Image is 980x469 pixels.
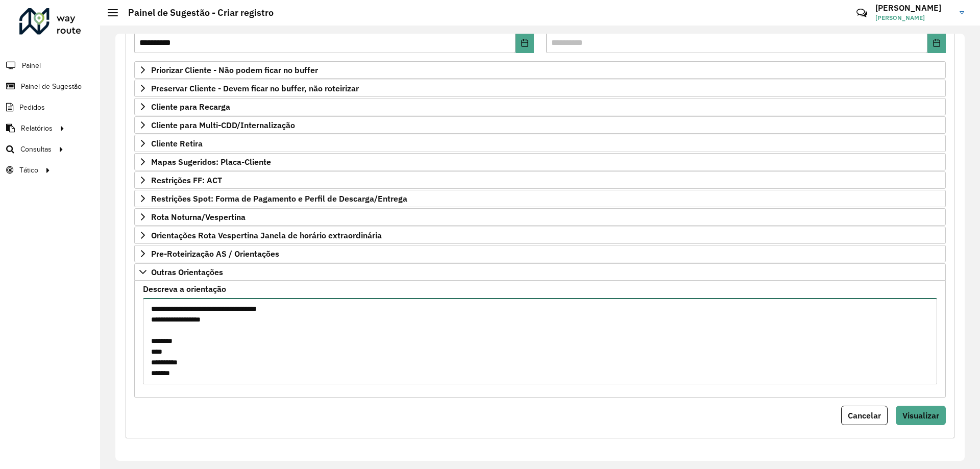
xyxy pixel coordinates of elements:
span: Consultas [20,144,52,155]
a: Restrições FF: ACT [134,171,946,189]
a: Contato Rápido [851,2,873,24]
span: Mapas Sugeridos: Placa-Cliente [151,158,271,166]
a: Cliente Retira [134,135,946,152]
span: Rota Noturna/Vespertina [151,213,246,221]
span: Orientações Rota Vespertina Janela de horário extraordinária [151,231,382,239]
span: Restrições FF: ACT [151,176,222,184]
a: Priorizar Cliente - Não podem ficar no buffer [134,61,946,79]
a: Mapas Sugeridos: Placa-Cliente [134,153,946,170]
a: Orientações Rota Vespertina Janela de horário extraordinária [134,227,946,244]
a: Pre-Roteirização AS / Orientações [134,245,946,262]
span: Relatórios [21,123,53,134]
span: Pedidos [19,102,45,113]
button: Visualizar [896,406,946,425]
span: Pre-Roteirização AS / Orientações [151,250,279,258]
span: Priorizar Cliente - Não podem ficar no buffer [151,66,318,74]
button: Cancelar [841,406,888,425]
a: Preservar Cliente - Devem ficar no buffer, não roteirizar [134,80,946,97]
a: Restrições Spot: Forma de Pagamento e Perfil de Descarga/Entrega [134,190,946,207]
span: Restrições Spot: Forma de Pagamento e Perfil de Descarga/Entrega [151,194,407,203]
button: Choose Date [927,33,946,53]
span: Painel [22,60,41,71]
h3: [PERSON_NAME] [875,3,952,13]
span: Cancelar [848,410,881,421]
a: Rota Noturna/Vespertina [134,208,946,226]
span: [PERSON_NAME] [875,13,952,22]
div: Outras Orientações [134,281,946,398]
span: Cliente Retira [151,139,203,147]
label: Descreva a orientação [143,283,226,295]
a: Outras Orientações [134,263,946,281]
span: Preservar Cliente - Devem ficar no buffer, não roteirizar [151,84,359,92]
span: Cliente para Multi-CDD/Internalização [151,121,295,129]
h2: Painel de Sugestão - Criar registro [118,7,274,18]
span: Painel de Sugestão [21,81,82,92]
a: Cliente para Recarga [134,98,946,115]
span: Visualizar [902,410,939,421]
span: Outras Orientações [151,268,223,276]
span: Cliente para Recarga [151,103,230,111]
button: Choose Date [516,33,534,53]
a: Cliente para Multi-CDD/Internalização [134,116,946,134]
span: Tático [19,165,38,176]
